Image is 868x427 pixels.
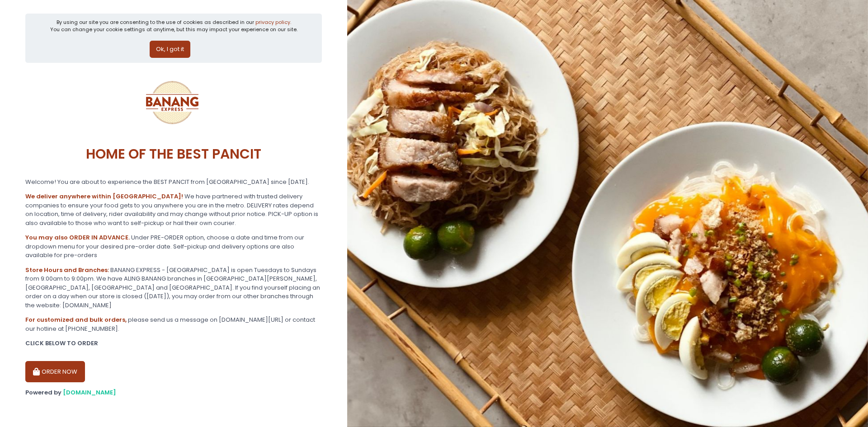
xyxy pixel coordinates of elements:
[25,192,183,201] b: We deliver anywhere within [GEOGRAPHIC_DATA]!
[25,233,130,242] b: You may also ORDER IN ADVANCE.
[138,69,206,136] img: Banang Express
[25,192,322,227] div: We have partnered with trusted delivery companies to ensure your food gets to you anywhere you ar...
[25,315,322,333] div: please send us a message on [DOMAIN_NAME][URL] or contact our hotline at [PHONE_NUMBER].
[255,19,291,26] a: privacy policy.
[25,266,322,310] div: BANANG EXPRESS - [GEOGRAPHIC_DATA] is open Tuesdays to Sundays from 9:00am to 9:00pm. We have ALI...
[25,266,109,274] b: Store Hours and Branches:
[25,388,322,397] div: Powered by
[50,19,297,33] div: By using our site you are consenting to the use of cookies as described in our You can change you...
[25,178,322,187] div: Welcome! You are about to experience the BEST PANCIT from [GEOGRAPHIC_DATA] since [DATE].
[25,233,322,260] div: Under PRE-ORDER option, choose a date and time from our dropdown menu for your desired pre-order ...
[25,315,127,324] b: For customized and bulk orders,
[25,136,322,172] div: HOME OF THE BEST PANCIT
[25,361,85,383] button: ORDER NOW
[150,41,190,58] button: Ok, I got it
[25,339,322,348] div: CLICK BELOW TO ORDER
[63,388,116,397] a: [DOMAIN_NAME]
